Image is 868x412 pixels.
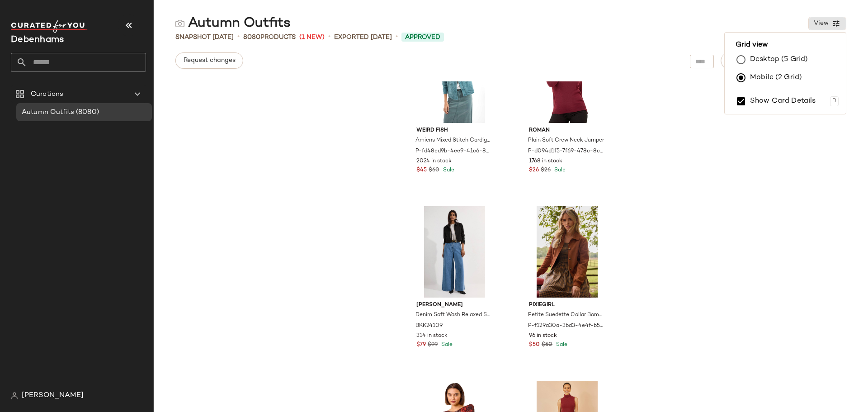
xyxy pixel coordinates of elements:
[74,107,99,118] span: (8080)
[22,107,74,118] span: Autumn Outfits
[396,32,398,43] span: •
[529,127,605,135] span: Roman
[441,167,454,173] span: Sale
[528,311,604,319] span: Petite Suedette Collar Bomber Jacket
[750,69,802,87] label: Mobile (2 Grid)
[416,332,448,340] span: 314 in stock
[428,341,438,349] span: $99
[175,19,184,28] img: svg%3e
[243,33,296,42] div: Products
[11,35,64,45] span: Current Company Name
[416,127,493,135] span: Weird Fish
[22,390,84,401] span: [PERSON_NAME]
[237,32,240,43] span: •
[183,57,236,64] span: Request changes
[529,166,539,175] span: $26
[11,20,88,33] img: cfy_white_logo.C9jOOHJF.svg
[529,301,605,309] span: PixieGirl
[813,20,829,27] span: View
[415,147,492,156] span: P-fd48ed9b-4ee9-41c6-8dc7-b80f00d1e605
[415,322,443,330] span: BKK24109
[11,392,18,399] img: svg%3e
[334,33,392,42] p: Exported [DATE]
[542,341,552,349] span: $50
[429,166,439,175] span: $60
[416,301,493,309] span: [PERSON_NAME]
[416,341,426,349] span: $79
[528,147,604,156] span: P-d094d1f5-7f69-478c-8c47-e8b2afdcca01
[529,157,562,166] span: 1768 in stock
[175,14,291,33] div: Autumn Outfits
[541,166,551,175] span: $26
[529,341,540,349] span: $50
[405,33,440,42] span: Approved
[732,40,839,51] span: Grid view
[415,311,492,319] span: Denim Soft Wash Relaxed Straight Leg [PERSON_NAME]
[552,167,566,173] span: Sale
[529,332,557,340] span: 96 in stock
[830,96,839,106] div: D
[328,32,330,43] span: •
[750,51,808,69] label: Desktop (5 Grid)
[299,33,325,42] span: (1 New)
[808,17,846,30] button: View
[175,33,234,42] span: Snapshot [DATE]
[31,89,63,99] span: Curations
[721,52,778,69] button: Metadata
[750,89,816,114] label: Show Card Details
[415,137,492,145] span: Amiens Mixed Stitch Cardigan
[439,342,453,348] span: Sale
[528,322,604,330] span: P-f129a30a-3bd3-4e4f-b561-640783e45b5e
[416,166,427,175] span: $45
[243,34,260,41] span: 8080
[416,157,452,166] span: 2024 in stock
[528,137,604,145] span: Plain Soft Crew Neck Jumper
[554,342,567,348] span: Sale
[522,206,613,298] img: m5063589426567_tan_xl
[409,206,500,298] img: bkk24109_mid%20blue_xl
[175,52,243,69] button: Request changes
